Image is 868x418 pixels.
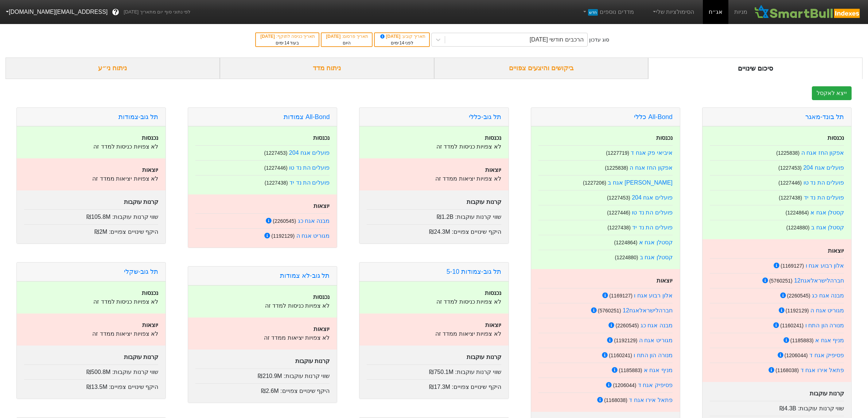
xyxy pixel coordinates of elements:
[614,240,638,245] small: ( 1224864 )
[656,135,673,141] strong: נכנסות
[24,224,158,236] div: היקף שינויים צפויים :
[809,352,844,358] a: פסיפיק אגח ד
[605,165,628,171] small: ( 1225838 )
[812,86,852,100] button: ייצא לאקסל
[367,364,501,376] div: שווי קרנות עוקבות :
[710,401,844,413] div: שווי קרנות עוקבות :
[778,165,802,171] small: ( 1227453 )
[641,322,673,328] a: מבנה אגח כג
[644,367,673,373] a: מניף אגח א
[367,142,501,151] p: לא צפויות כניסות למדד זה
[400,40,404,46] span: 14
[378,40,425,46] div: לפני ימים
[810,209,844,216] a: קסטלן אגח א
[828,135,844,141] strong: נכנסות
[5,58,220,79] div: ניתוח ני״ע
[467,354,501,360] strong: קרנות עוקבות
[810,307,844,313] a: מגוריט אגח ה
[485,135,501,141] strong: נכנסות
[325,33,368,40] div: תאריך פרסום :
[273,218,296,224] small: ( 2260545 )
[632,209,672,216] a: פועלים הת נד טו
[776,150,799,156] small: ( 1225838 )
[828,248,844,254] strong: יוצאות
[326,34,342,39] span: [DATE]
[632,194,673,201] a: פועלים אגח 204
[24,379,158,391] div: היקף שינויים צפויים :
[271,233,295,239] small: ( 1192129 )
[775,367,799,373] small: ( 1168038 )
[579,5,637,19] a: מדדים נוספיםחדש
[195,301,330,310] p: לא צפויות כניסות למדד זה
[260,40,315,46] div: בעוד ימים
[296,233,330,239] a: מגוריט אגח ה
[24,364,158,376] div: שווי קרנות עוקבות :
[24,142,158,151] p: לא צפויות כניסות למדד זה
[367,330,501,338] p: לא צפויות יציאות ממדד זה
[613,382,637,388] small: ( 1206044 )
[634,113,672,121] a: All-Bond כללי
[779,195,802,201] small: ( 1227438 )
[630,165,672,171] a: אפקון החז אגח ה
[583,180,606,186] small: ( 1227206 )
[261,388,279,394] span: ₪2.6M
[467,199,501,205] strong: קרנות עוקבות
[124,199,158,205] strong: קרנות עוקבות
[24,297,158,306] p: לא צפויות כניסות למדד זה
[801,150,844,156] a: אפקון החז אגח ה
[195,334,330,342] p: לא צפויות יציאות ממדד זה
[631,150,672,156] a: איביאי פק אגח ד
[343,40,351,46] span: היום
[615,255,638,260] small: ( 1224880 )
[608,180,673,186] a: [PERSON_NAME] אגח ב
[639,337,673,343] a: מגוריט אגח ה
[195,383,330,395] div: היקף שינויים צפויים :
[810,390,844,397] strong: קרנות עוקבות
[195,368,330,380] div: שווי קרנות עוקבות :
[607,210,630,216] small: ( 1227446 )
[367,209,501,221] div: שווי קרנות עוקבות :
[801,367,844,373] a: פתאל אירו אגח ד
[794,277,844,284] a: חברהלישראלאגח12
[607,225,631,230] small: ( 1227438 )
[530,35,584,44] div: הרכבים חודשי [DATE]
[609,293,632,299] small: ( 1169127 )
[220,58,434,79] div: ניתוח מדד
[657,277,673,284] strong: יוצאות
[629,397,672,403] a: פתאל אירו אגח ד
[313,135,330,141] strong: נכנסות
[604,397,627,403] small: ( 1168038 )
[24,174,158,183] p: לא צפויות יציאות ממדד זה
[264,150,288,156] small: ( 1227453 )
[284,113,330,121] a: All-Bond צמודות
[640,254,673,260] a: קסטלן אגח ב
[86,369,110,375] span: ₪500.8M
[260,33,315,40] div: תאריך כניסה לתוקף :
[289,180,330,186] a: פועלים הת נד יד
[786,225,810,230] small: ( 1224880 )
[437,214,454,220] span: ₪1.2B
[634,292,672,299] a: אלון רבוע אגח ו
[634,352,672,358] a: מנורה הון התח ו
[614,338,638,343] small: ( 1192129 )
[598,308,621,313] small: ( 5760251 )
[114,7,118,17] span: ?
[118,113,159,121] a: תל גוב-צמודות
[265,180,288,186] small: ( 1227438 )
[429,229,450,235] span: ₪24.3M
[86,214,110,220] span: ₪105.8M
[811,224,844,230] a: קסטלן אגח ב
[142,135,158,141] strong: נכנסות
[367,297,501,306] p: לא צפויות כניסות למדד זה
[485,290,501,296] strong: נכנסות
[314,326,330,332] strong: יוצאות
[124,8,190,16] span: לפי נתוני סוף יום מתאריך [DATE]
[94,229,107,235] span: ₪2M
[264,165,288,171] small: ( 1227446 )
[769,278,793,284] small: ( 5760251 )
[648,58,863,79] div: סיכום שינויים
[378,33,425,40] div: תאריך קובע :
[24,330,158,338] p: לא צפויות יציאות ממדד זה
[314,203,330,209] strong: יוצאות
[379,34,402,39] span: [DATE]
